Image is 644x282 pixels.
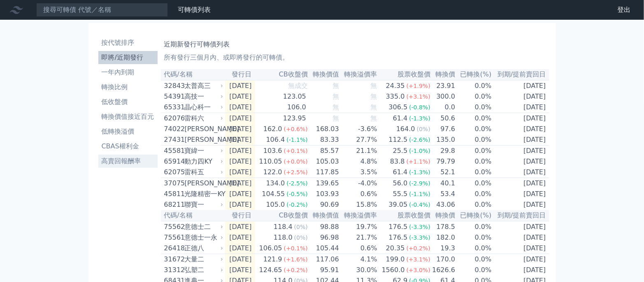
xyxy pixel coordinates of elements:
[456,69,492,80] th: 已轉換(%)
[225,254,255,265] td: [DATE]
[388,157,407,166] div: 83.8
[272,233,294,243] div: 118.0
[284,126,308,132] span: (+0.6%)
[339,189,378,199] td: 0.6%
[456,113,492,124] td: 0.0%
[225,199,255,210] td: [DATE]
[272,222,294,232] div: 118.4
[98,140,158,153] a: CBAS權利金
[164,113,183,123] div: 62076
[456,80,492,91] td: 0.0%
[164,92,183,102] div: 54391
[431,189,456,199] td: 53.4
[492,146,549,157] td: [DATE]
[391,167,409,177] div: 61.4
[431,199,456,210] td: 43.06
[431,254,456,265] td: 170.0
[185,200,222,210] div: 聯寶一
[308,199,339,210] td: 90.69
[456,91,492,102] td: 0.0%
[431,232,456,243] td: 182.0
[431,146,456,157] td: 29.8
[225,189,255,199] td: [DATE]
[225,102,255,113] td: [DATE]
[407,245,430,252] span: (+0.2%)
[492,199,549,210] td: [DATE]
[98,155,158,168] a: 高賣回報酬率
[456,167,492,178] td: 0.0%
[225,232,255,243] td: [DATE]
[185,81,222,91] div: 太普高三
[492,80,549,91] td: [DATE]
[409,180,430,187] span: (-2.9%)
[409,191,430,197] span: (-1.1%)
[286,136,308,143] span: (-1.1%)
[431,124,456,134] td: 97.6
[409,201,430,208] span: (-0.4%)
[164,243,183,253] div: 26418
[492,91,549,102] td: [DATE]
[332,82,339,90] span: 無
[185,189,222,199] div: 光隆精密一KY
[339,124,378,134] td: -3.6%
[407,158,430,165] span: (+1.1%)
[409,169,430,176] span: (-1.3%)
[258,157,284,166] div: 110.05
[294,234,308,241] span: (0%)
[225,221,255,232] td: [DATE]
[98,156,158,166] li: 高賣回報酬率
[456,134,492,146] td: 0.0%
[164,102,183,112] div: 65331
[286,201,308,208] span: (-0.2%)
[284,169,308,176] span: (+2.5%)
[294,224,308,230] span: (0%)
[185,113,222,123] div: 雷科六
[262,254,284,264] div: 121.9
[286,180,308,187] span: (-2.5%)
[225,156,255,167] td: [DATE]
[185,102,222,112] div: 晶心科一
[492,124,549,134] td: [DATE]
[164,135,183,145] div: 27431
[371,92,377,100] span: 無
[492,167,549,178] td: [DATE]
[164,254,183,264] div: 31672
[185,233,222,243] div: 意德士一永
[98,66,158,79] a: 一年內到期
[308,69,339,80] th: 轉換價值
[185,254,222,264] div: 大量二
[456,146,492,157] td: 0.0%
[164,81,183,91] div: 32843
[384,92,407,102] div: 335.0
[407,256,430,263] span: (+3.1%)
[431,80,456,91] td: 23.91
[431,134,456,146] td: 135.0
[185,178,222,188] div: [PERSON_NAME]
[308,189,339,199] td: 103.93
[332,114,339,122] span: 無
[492,221,549,232] td: [DATE]
[185,135,222,145] div: [PERSON_NAME]
[185,146,222,156] div: 寶緯一
[225,210,255,221] th: 發行日
[185,243,222,253] div: 正德八
[98,141,158,151] li: CBAS權利金
[409,148,430,154] span: (-1.0%)
[255,69,308,80] th: CB收盤價
[384,81,407,91] div: 24.35
[185,167,222,177] div: 雷科五
[409,234,430,241] span: (-3.3%)
[492,178,549,189] td: [DATE]
[456,199,492,210] td: 0.0%
[371,103,377,111] span: 無
[492,243,549,254] td: [DATE]
[339,134,378,146] td: 27.7%
[284,245,308,252] span: (+0.1%)
[456,102,492,113] td: 0.0%
[164,265,183,275] div: 31312
[161,69,225,80] th: 代碼/名稱
[384,254,407,264] div: 199.0
[185,265,222,275] div: 弘塑二
[431,113,456,124] td: 50.6
[332,92,339,100] span: 無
